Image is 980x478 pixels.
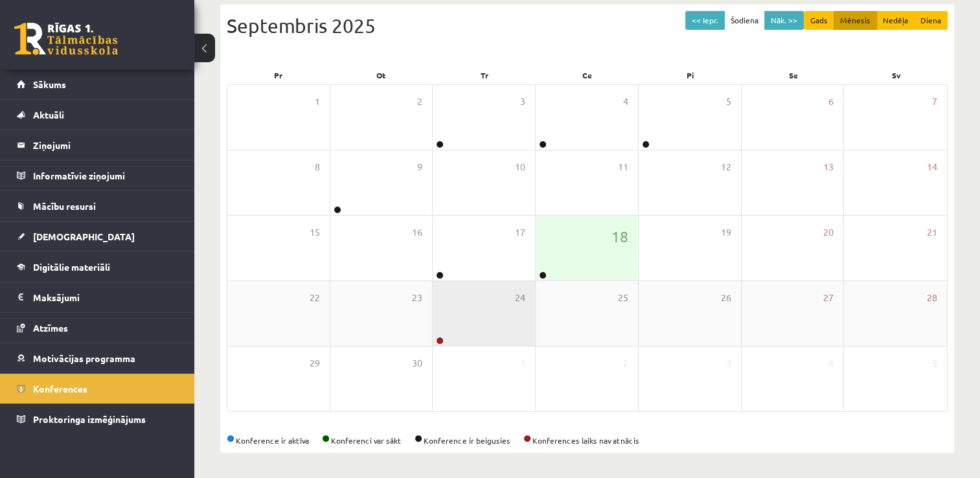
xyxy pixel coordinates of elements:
a: Sākums [17,69,178,99]
span: 2 [417,95,422,109]
span: 2 [623,356,628,370]
span: 23 [412,291,422,305]
span: 4 [828,356,834,370]
a: Ziņojumi [17,130,178,160]
button: << Iepr. [685,11,725,30]
div: Sv [845,66,948,84]
span: 4 [623,95,628,109]
a: Atzīmes [17,313,178,343]
span: 5 [932,356,937,370]
div: Konference ir aktīva Konferenci var sākt Konference ir beigusies Konferences laiks nav atnācis [227,435,948,446]
a: [DEMOGRAPHIC_DATA] [17,222,178,251]
span: Atzīmes [33,322,68,334]
span: 7 [932,95,937,109]
button: Šodiena [724,11,765,30]
span: [DEMOGRAPHIC_DATA] [33,231,135,242]
a: Mācību resursi [17,191,178,221]
a: Maksājumi [17,282,178,312]
div: Se [742,66,845,84]
span: 25 [618,291,628,305]
span: 28 [927,291,937,305]
a: Motivācijas programma [17,343,178,373]
span: Motivācijas programma [33,352,135,364]
legend: Informatīvie ziņojumi [33,161,178,190]
span: 17 [515,225,525,240]
span: 22 [310,291,320,305]
span: 16 [412,225,422,240]
a: Informatīvie ziņojumi [17,161,178,190]
button: Mēnesis [834,11,877,30]
div: Septembris 2025 [227,11,948,40]
div: Tr [433,66,536,84]
button: Diena [914,11,948,30]
span: 15 [310,225,320,240]
legend: Ziņojumi [33,130,178,160]
button: Nāk. >> [764,11,804,30]
span: Proktoringa izmēģinājums [33,413,146,425]
span: Sākums [33,78,66,90]
span: 1 [315,95,320,109]
span: 13 [823,160,834,174]
span: 21 [927,225,937,240]
span: Mācību resursi [33,200,96,212]
span: 18 [611,225,628,247]
span: 29 [310,356,320,370]
a: Proktoringa izmēģinājums [17,404,178,434]
span: 3 [726,356,731,370]
a: Digitālie materiāli [17,252,178,282]
span: 6 [828,95,834,109]
span: 8 [315,160,320,174]
span: Konferences [33,383,87,394]
span: 1 [520,356,525,370]
a: Konferences [17,374,178,404]
span: 9 [417,160,422,174]
span: 10 [515,160,525,174]
span: 5 [726,95,731,109]
span: 3 [520,95,525,109]
span: 14 [927,160,937,174]
div: Ot [330,66,433,84]
a: Rīgas 1. Tālmācības vidusskola [14,23,118,55]
button: Nedēļa [876,11,915,30]
div: Pr [227,66,330,84]
span: 30 [412,356,422,370]
a: Aktuāli [17,100,178,130]
span: 27 [823,291,834,305]
div: Ce [536,66,639,84]
span: Aktuāli [33,109,64,120]
div: Pi [639,66,742,84]
span: 24 [515,291,525,305]
span: 20 [823,225,834,240]
span: Digitālie materiāli [33,261,110,273]
span: 19 [721,225,731,240]
span: 26 [721,291,731,305]
span: 11 [618,160,628,174]
button: Gads [804,11,834,30]
legend: Maksājumi [33,282,178,312]
span: 12 [721,160,731,174]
